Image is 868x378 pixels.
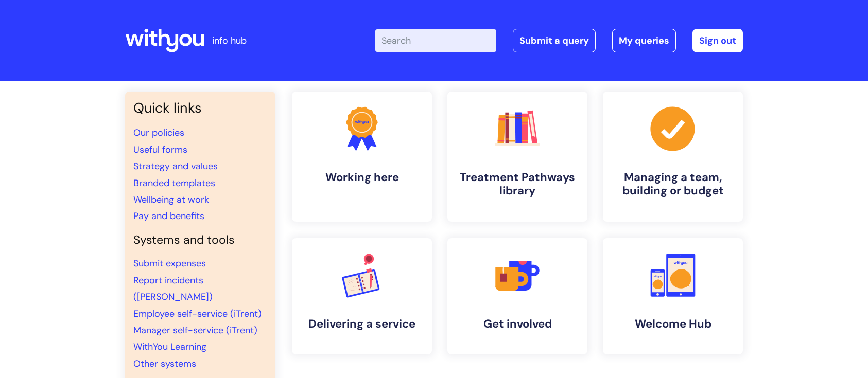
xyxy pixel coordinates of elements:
div: | - [375,29,743,52]
a: Branded templates [133,177,215,189]
a: Pay and benefits [133,210,204,222]
a: WithYou Learning [133,340,206,353]
input: Search [375,29,496,52]
h4: Welcome Hub [611,317,735,331]
a: Submit a query [513,29,596,52]
a: Delivering a service [292,238,432,354]
a: Wellbeing at work [133,193,209,206]
h4: Delivering a service [300,317,424,331]
p: info hub [212,32,247,49]
a: Managing a team, building or budget [603,92,743,222]
a: Submit expenses [133,257,206,269]
h4: Working here [300,171,424,184]
a: Report incidents ([PERSON_NAME]) [133,274,213,303]
a: Employee self-service (iTrent) [133,308,262,320]
h4: Systems and tools [133,233,267,247]
a: Welcome Hub [603,238,743,354]
h4: Get involved [456,317,579,331]
h4: Treatment Pathways library [456,171,579,198]
h3: Quick links [133,100,267,116]
a: Manager self-service (iTrent) [133,324,257,336]
a: Sign out [692,29,743,52]
a: Get involved [447,238,587,354]
h4: Managing a team, building or budget [611,171,735,198]
a: Working here [292,92,432,222]
a: Other systems [133,357,196,370]
a: Treatment Pathways library [447,92,587,222]
a: Strategy and values [133,160,218,172]
a: My queries [612,29,676,52]
a: Useful forms [133,143,187,156]
a: Our policies [133,127,184,139]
